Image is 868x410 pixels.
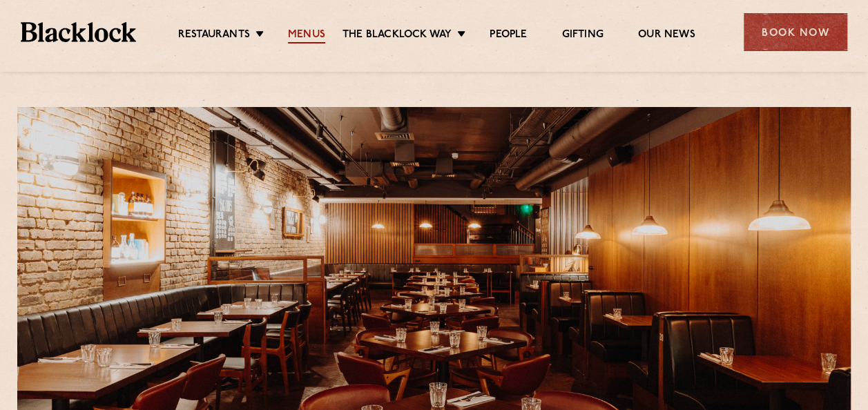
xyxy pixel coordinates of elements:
a: People [490,28,527,43]
a: Gifting [561,28,603,43]
a: The Blacklock Way [343,28,452,43]
a: Restaurants [178,28,250,43]
img: BL_Textured_Logo-footer-cropped.svg [21,22,136,41]
div: Book Now [744,13,847,51]
a: Our News [638,28,695,43]
a: Menus [288,28,325,43]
